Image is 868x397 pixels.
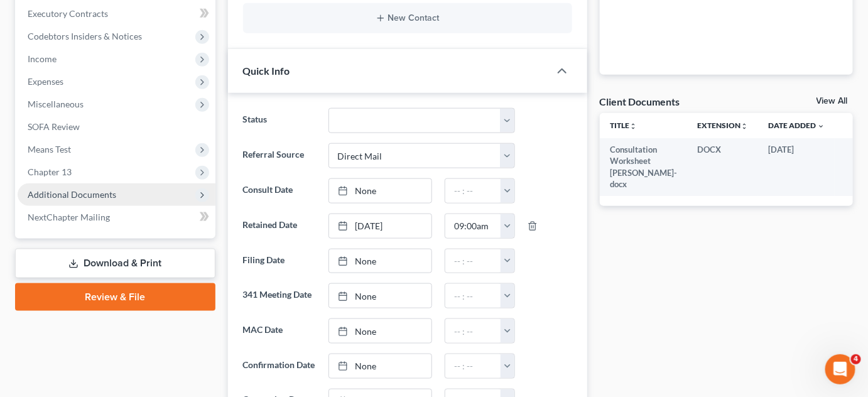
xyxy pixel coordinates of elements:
[816,97,848,106] a: View All
[237,108,322,133] label: Status
[28,166,72,177] span: Chapter 13
[610,121,637,130] a: Titleunfold_more
[18,116,215,138] a: SOFA Review
[28,121,80,132] span: SOFA Review
[237,214,322,239] label: Retained Date
[329,214,431,238] a: [DATE]
[741,122,748,130] i: unfold_more
[445,249,501,273] input: -- : --
[28,8,108,19] span: Executory Contracts
[445,214,501,238] input: -- : --
[445,179,501,203] input: -- : --
[28,189,116,200] span: Additional Documents
[825,354,855,384] iframe: Intercom live chat
[15,283,215,311] a: Review & File
[28,212,110,222] span: NextChapter Mailing
[329,179,431,203] a: None
[329,249,431,273] a: None
[817,122,825,130] i: expand_more
[237,318,322,344] label: MAC Date
[28,76,63,87] span: Expenses
[445,319,501,343] input: -- : --
[28,99,84,109] span: Miscellaneous
[28,53,57,64] span: Income
[600,138,687,196] td: Consultation Worksheet [PERSON_NAME]-docx
[768,121,825,130] a: Date Added expand_more
[28,31,142,41] span: Codebtors Insiders & Notices
[253,13,562,23] button: New Contact
[18,206,215,229] a: NextChapter Mailing
[237,143,322,168] label: Referral Source
[851,354,861,364] span: 4
[329,354,431,378] a: None
[329,284,431,308] a: None
[687,138,758,196] td: DOCX
[28,144,71,155] span: Means Test
[758,138,835,196] td: [DATE]
[15,249,215,278] a: Download & Print
[18,3,215,25] a: Executory Contracts
[243,65,290,77] span: Quick Info
[600,95,680,108] div: Client Documents
[237,249,322,274] label: Filing Date
[237,283,322,308] label: 341 Meeting Date
[697,121,748,130] a: Extensionunfold_more
[445,354,501,378] input: -- : --
[629,122,637,130] i: unfold_more
[237,354,322,379] label: Confirmation Date
[445,284,501,308] input: -- : --
[237,178,322,204] label: Consult Date
[329,319,431,343] a: None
